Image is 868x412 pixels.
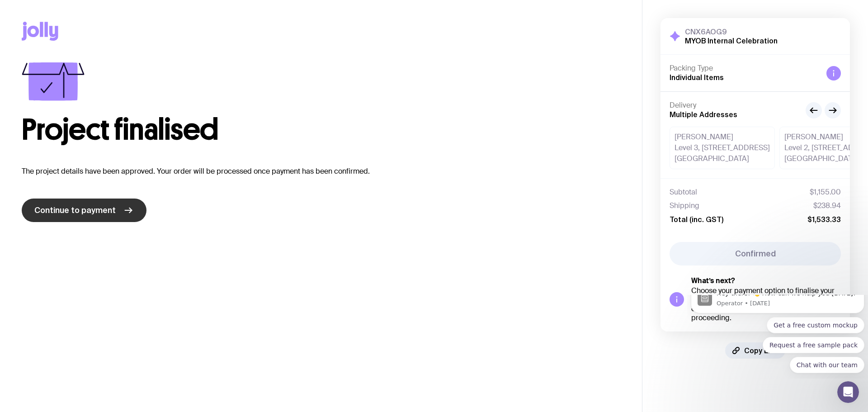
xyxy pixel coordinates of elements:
span: Multiple Addresses [670,110,737,118]
div: [PERSON_NAME] Level 3, [STREET_ADDRESS] [GEOGRAPHIC_DATA] [670,127,775,169]
span: Continue to payment [34,205,116,216]
a: Continue to payment [22,199,146,222]
span: $1,155.00 [810,188,841,197]
div: Choose your payment option to finalise your swag project. If you need to make changes, contact yo... [691,286,841,322]
iframe: Intercom live chat [837,381,859,403]
h1: Project finalised [22,115,620,144]
h3: CNX6AOG9 [685,27,778,36]
span: Total (inc. GST) [670,215,723,224]
span: Subtotal [670,188,697,197]
button: Quick reply: Get a free custom mockup [80,22,177,38]
button: Confirmed [670,242,841,265]
button: Quick reply: Request a free sample pack [75,42,177,58]
h4: Delivery [670,101,798,110]
span: Individual Items [670,73,724,81]
button: Quick reply: Chat with our team [103,62,177,78]
h2: MYOB Internal Celebration [685,36,778,45]
span: $1,533.33 [807,215,841,224]
h5: What’s next? [691,276,841,285]
div: Quick reply options [4,22,177,78]
iframe: Intercom notifications message [687,295,868,379]
span: $238.94 [813,201,841,210]
p: The project details have been approved. Your order will be processed once payment has been confir... [22,166,620,177]
h4: Packing Type [670,64,819,73]
span: Shipping [670,201,699,210]
p: Message from Operator, sent 1w ago [29,5,170,13]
